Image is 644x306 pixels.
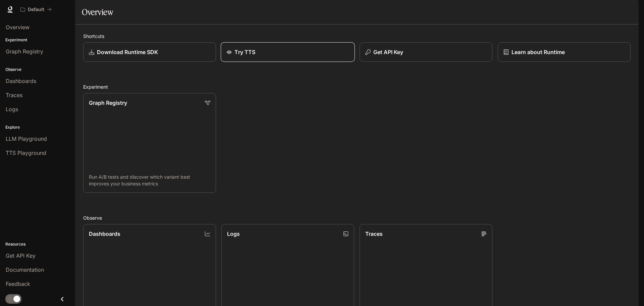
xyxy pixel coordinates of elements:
[221,42,355,62] a: Try TTS
[89,174,210,187] p: Run A/B tests and discover which variant best improves your business metrics
[512,48,565,56] p: Learn about Runtime
[83,214,631,221] h2: Observe
[83,42,216,62] a: Download Runtime SDK
[89,99,127,107] p: Graph Registry
[97,48,158,56] p: Download Runtime SDK
[234,48,255,56] p: Try TTS
[17,3,55,16] button: All workspaces
[89,230,120,238] p: Dashboards
[227,230,240,238] p: Logs
[360,42,492,62] button: Get API Key
[83,93,216,193] a: Graph RegistryRun A/B tests and discover which variant best improves your business metrics
[83,33,631,40] h2: Shortcuts
[82,5,113,19] h1: Overview
[83,83,631,90] h2: Experiment
[498,42,631,62] a: Learn about Runtime
[373,48,403,56] p: Get API Key
[28,7,44,12] p: Default
[365,230,383,238] p: Traces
